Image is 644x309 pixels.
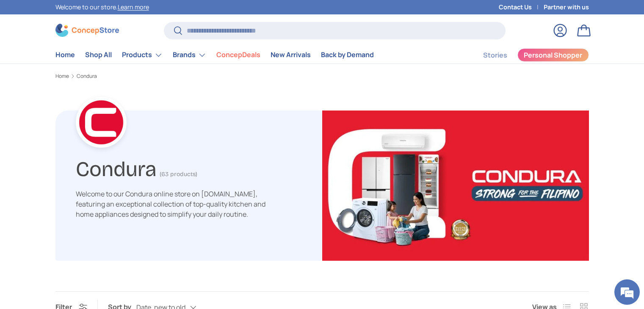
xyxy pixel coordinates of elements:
a: Contact Us [499,3,544,12]
a: Home [55,47,75,63]
h1: Condura [76,153,156,182]
img: ConcepStore [55,24,119,37]
a: Products [122,47,163,63]
summary: Products [117,47,168,63]
p: Welcome to our Condura online store on [DOMAIN_NAME], featuring an exceptional collection of top-... [76,189,275,219]
a: Brands [173,47,206,63]
p: Welcome to our store. [55,3,149,12]
a: Learn more [118,3,149,11]
a: ConcepDeals [216,47,260,63]
nav: Primary [55,47,374,63]
summary: Brands [168,47,211,63]
a: Back by Demand [321,47,374,63]
a: Home [55,74,69,79]
nav: Secondary [463,47,589,63]
img: Condura [322,110,589,261]
a: Stories [483,47,507,63]
span: (63 products) [160,171,197,178]
a: Condura [77,74,97,79]
span: Personal Shopper [524,52,582,58]
nav: Breadcrumbs [55,72,589,80]
a: New Arrivals [271,47,311,63]
a: Partner with us [544,3,589,12]
a: Shop All [85,47,112,63]
a: Personal Shopper [517,48,589,62]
